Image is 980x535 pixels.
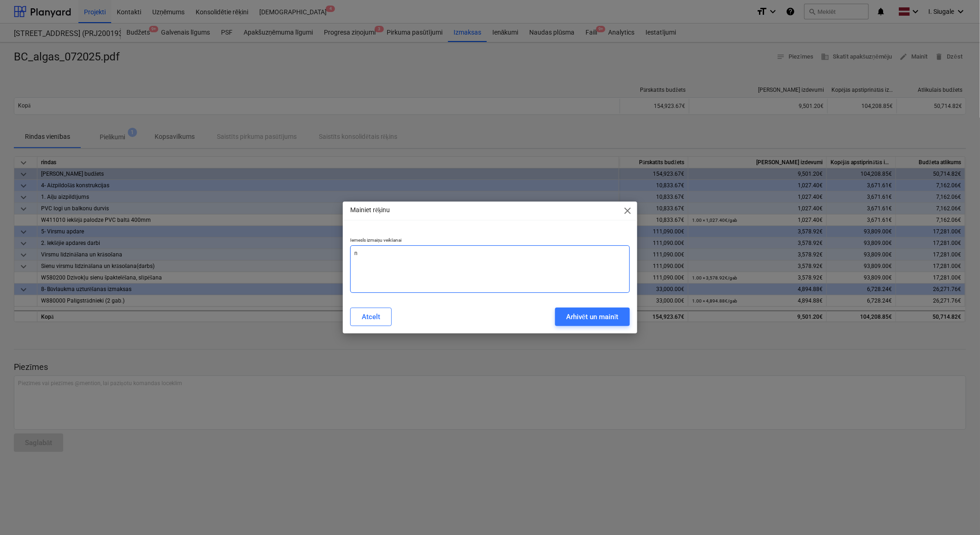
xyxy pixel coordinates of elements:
textarea: n [350,245,629,293]
button: Arhivēt un mainīt [555,308,630,326]
div: Atcelt [362,311,380,323]
p: Mainiet rēķinu [350,205,390,215]
p: Iemesls izmaiņu veikšanai [350,237,629,245]
span: close [622,205,633,216]
button: Atcelt [350,308,392,326]
iframe: Chat Widget [934,491,980,535]
div: Arhivēt un mainīt [566,311,619,323]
